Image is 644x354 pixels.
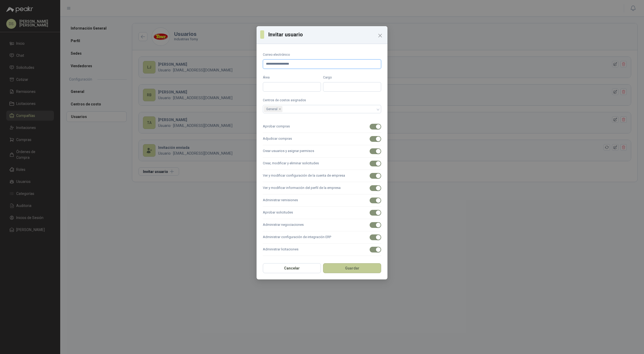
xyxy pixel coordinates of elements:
[370,222,381,228] button: Administrar negociaciones
[370,247,381,252] button: Administrar licitaciones
[370,234,381,240] button: Administrar configuración de integración ERP
[323,75,381,80] label: Cargo
[370,124,381,130] button: Aprobar compras
[370,173,381,179] button: Ver y modificar configuración de la cuenta de empresa
[268,31,384,38] h3: Invitar usuario
[263,182,381,194] label: Ver y modificar información del perfil de la empresa
[370,148,381,154] button: Crear usuarios y asignar permisos
[279,108,281,110] span: close
[323,263,381,273] button: Guardar
[263,231,381,244] label: Administrar configuración de integración ERP
[263,207,381,219] label: Aprobar solicitudes
[263,52,381,57] label: Correo electrónico
[370,136,381,142] button: Adjudicar compras
[263,121,381,133] label: Aprobar compras
[263,145,381,158] label: Crear usuarios y asignar permisos
[263,170,381,182] label: Ver y modificar configuración de la cuenta de empresa
[266,106,277,112] span: General
[263,219,381,231] label: Administrar negociaciones
[370,185,381,191] button: Ver y modificar información del perfil de la empresa
[263,263,321,273] button: Cancelar
[263,75,321,80] label: Área
[263,158,381,170] label: Crear, modificar y eliminar solicitudes
[263,98,381,103] label: Centros de costos asignados
[263,244,381,256] label: Administrar licitaciones
[263,133,381,145] label: Adjudicar compras
[370,198,381,203] button: Administrar remisiones
[264,106,282,112] span: General
[370,210,381,216] button: Aprobar solicitudes
[376,31,384,40] button: Close
[263,194,381,207] label: Administrar remisiones
[370,161,381,166] button: Crear, modificar y eliminar solicitudes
